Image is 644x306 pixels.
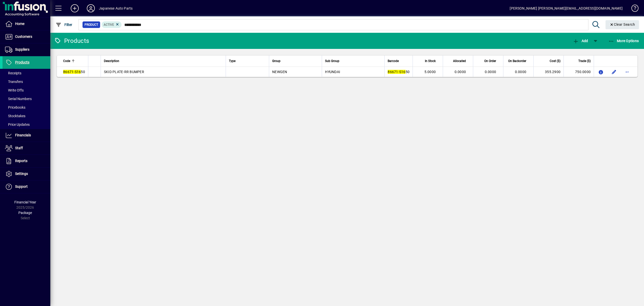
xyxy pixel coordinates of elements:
[3,103,50,112] a: Pricebooks
[515,70,527,74] span: 0.0000
[388,58,399,64] span: Barcode
[607,36,640,45] button: More Options
[15,60,29,64] span: Products
[5,123,30,127] span: Price Updates
[578,58,591,64] span: Trade ($)
[63,70,81,74] em: 86671-S16
[5,105,25,109] span: Pricebooks
[5,80,23,84] span: Transfers
[5,71,21,75] span: Receipts
[5,114,25,118] span: Stocktakes
[15,172,28,176] span: Settings
[3,129,50,142] a: Financials
[3,18,50,30] a: Home
[455,70,466,74] span: 0.0000
[229,58,235,64] span: Type
[99,4,133,12] div: Japanese Auto Parts
[63,58,70,64] span: Code
[3,142,50,155] a: Staff
[508,58,526,64] span: On Backorder
[325,70,340,74] span: HYUNDAI
[5,88,24,92] span: Write Offs
[272,58,319,64] div: Group
[67,4,83,13] button: Add
[63,70,85,74] span: 50
[446,58,470,64] div: Allocated
[272,58,280,64] span: Group
[3,86,50,95] a: Write Offs
[3,120,50,129] a: Price Updates
[3,155,50,167] a: Reports
[325,58,381,64] div: Sub Group
[85,22,98,27] span: Product
[15,22,24,26] span: Home
[104,70,144,74] span: SKID PLATE-RR BUMPER
[628,1,638,17] a: Knowledge Base
[15,146,23,150] span: Staff
[425,58,436,64] span: In Stock
[15,47,29,51] span: Suppliers
[56,23,72,27] span: Filter
[104,58,119,64] span: Description
[3,168,50,180] a: Settings
[388,58,410,64] div: Barcode
[572,36,589,45] button: Add
[14,200,36,204] span: Financial Year
[610,22,635,26] span: Clear Search
[3,30,50,43] a: Customers
[3,77,50,86] a: Transfers
[623,68,631,76] button: More options
[484,58,496,64] span: On Order
[15,133,31,137] span: Financials
[506,58,531,64] div: On Backorder
[229,58,266,64] div: Type
[563,67,594,77] td: 750.0000
[550,58,560,64] span: Cost ($)
[15,159,27,163] span: Reports
[610,68,618,76] button: Edit
[54,37,89,45] div: Products
[104,58,223,64] div: Description
[104,23,114,26] span: Active
[83,4,99,13] button: Profile
[388,70,405,74] em: 86671-S16
[424,70,436,74] span: 5.0000
[388,70,410,74] span: 50
[573,39,588,43] span: Add
[54,20,74,29] button: Filter
[3,43,50,56] a: Suppliers
[476,58,501,64] div: On Order
[3,95,50,103] a: Serial Numbers
[18,211,32,215] span: Package
[3,180,50,193] a: Support
[416,58,440,64] div: In Stock
[102,21,122,28] mat-chip: Activation Status: Active
[5,97,32,101] span: Serial Numbers
[15,35,32,39] span: Customers
[608,39,639,43] span: More Options
[325,58,339,64] span: Sub Group
[606,20,639,29] button: Clear
[15,185,28,189] span: Support
[3,112,50,120] a: Stocktakes
[533,67,563,77] td: 355.2900
[485,70,496,74] span: 0.0000
[63,58,85,64] div: Code
[272,70,287,74] span: NEWGEN
[510,4,623,12] div: [PERSON_NAME] [PERSON_NAME][EMAIL_ADDRESS][DOMAIN_NAME]
[453,58,466,64] span: Allocated
[3,69,50,77] a: Receipts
